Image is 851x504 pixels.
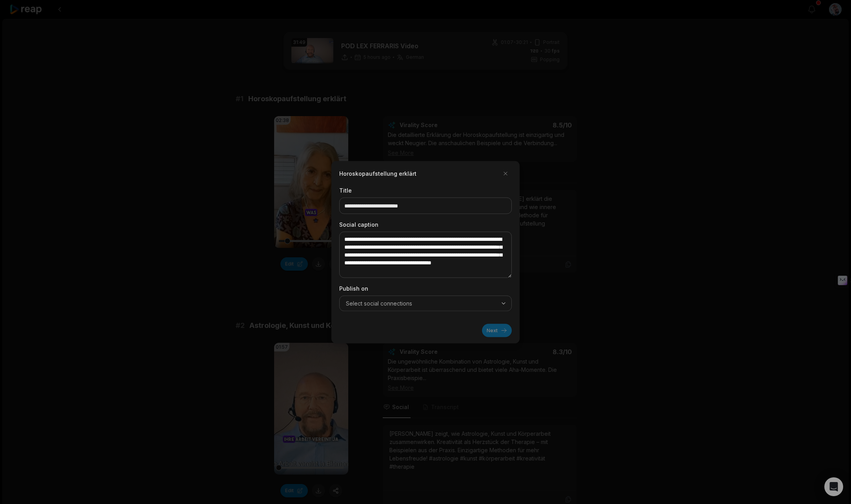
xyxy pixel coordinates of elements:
label: Publish on [339,284,512,292]
label: Social caption [339,220,512,228]
label: Title [339,186,512,194]
button: Select social connections [339,295,512,311]
span: Select social connections [346,299,412,307]
h2: Horoskopaufstellung erklärt [339,169,416,178]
